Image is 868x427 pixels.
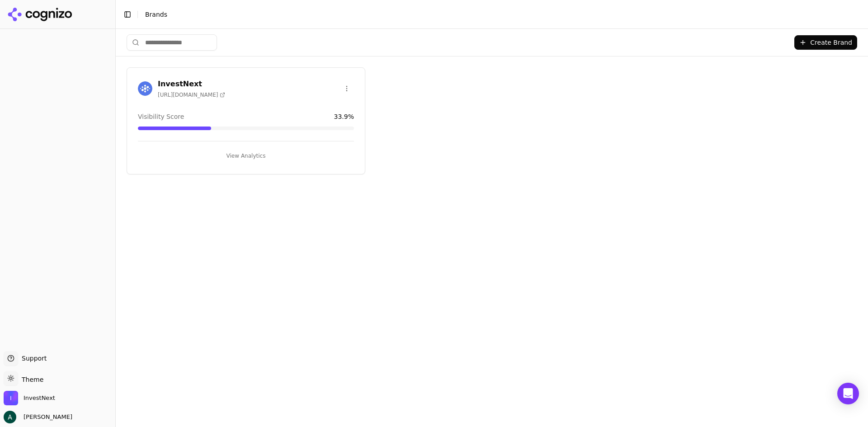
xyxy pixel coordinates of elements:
img: Andrew Berg [4,411,16,423]
img: InvestNext [138,81,152,96]
span: [PERSON_NAME] [20,413,72,421]
h3: InvestNext [158,79,225,89]
span: Visibility Score [138,112,184,121]
button: Open organization switcher [4,391,55,405]
button: View Analytics [138,149,354,163]
span: 33.9 % [334,112,354,121]
div: Open Intercom Messenger [837,383,859,404]
button: Create Brand [794,35,857,50]
nav: breadcrumb [145,10,843,19]
span: Theme [18,376,43,383]
button: Open user button [4,411,72,423]
span: InvestNext [24,394,55,402]
span: Support [18,354,47,363]
img: InvestNext [4,391,18,405]
span: Brands [145,11,167,18]
span: [URL][DOMAIN_NAME] [158,91,225,99]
